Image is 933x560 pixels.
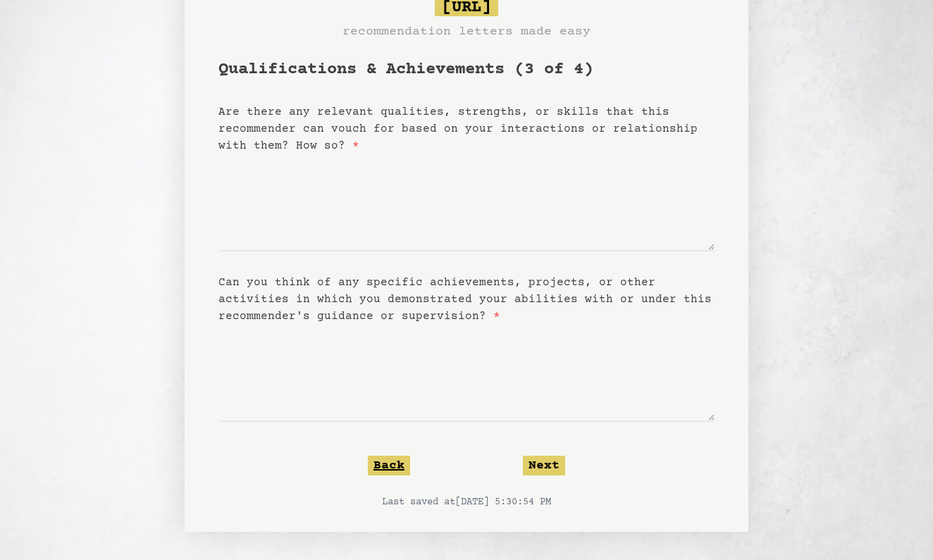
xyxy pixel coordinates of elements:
[218,58,715,81] h1: Qualifications & Achievements (3 of 4)
[523,456,565,475] button: Next
[218,106,698,152] label: Are there any relevant qualities, strengths, or skills that this recommender can vouch for based ...
[218,276,712,323] label: Can you think of any specific achievements, projects, or other activities in which you demonstrat...
[368,456,410,475] button: Back
[218,495,715,509] p: Last saved at [DATE] 5:30:54 PM
[342,22,591,42] h3: recommendation letters made easy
